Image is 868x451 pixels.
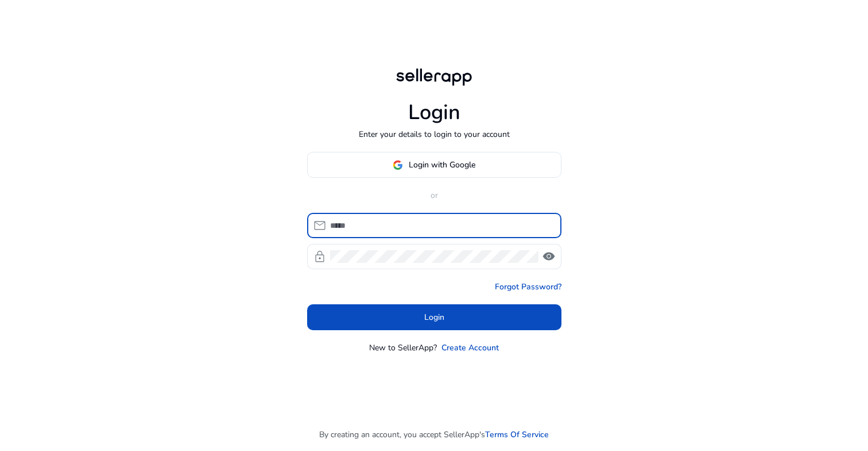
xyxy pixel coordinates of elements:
p: New to SellerApp? [369,342,437,354]
p: or [307,189,561,201]
a: Forgot Password? [495,281,561,293]
img: google-logo.svg [393,160,403,170]
a: Create Account [441,342,499,354]
a: Terms Of Service [485,429,549,441]
p: Enter your details to login to your account [359,128,510,140]
h1: Login [408,100,460,125]
span: visibility [542,250,556,263]
button: Login with Google [307,152,561,178]
span: lock [313,250,327,263]
span: Login [424,311,444,323]
span: Login with Google [409,159,475,171]
span: mail [313,219,327,232]
button: Login [307,304,561,330]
